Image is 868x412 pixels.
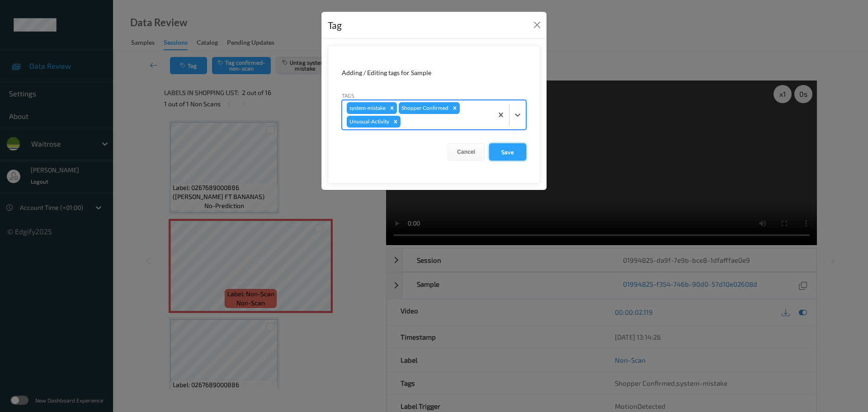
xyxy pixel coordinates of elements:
[342,91,354,99] label: Tags
[347,102,387,114] div: system-mistake
[489,143,526,161] button: Save
[399,102,450,114] div: Shopper Confirmed
[347,116,391,128] div: Unusual-Activity
[531,19,543,31] button: Close
[342,68,526,77] div: Adding / Editing tags for Sample
[328,18,342,33] div: Tag
[450,102,460,114] div: Remove Shopper Confirmed
[387,102,397,114] div: Remove system-mistake
[448,143,485,161] button: Cancel
[391,116,401,128] div: Remove Unusual-Activity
